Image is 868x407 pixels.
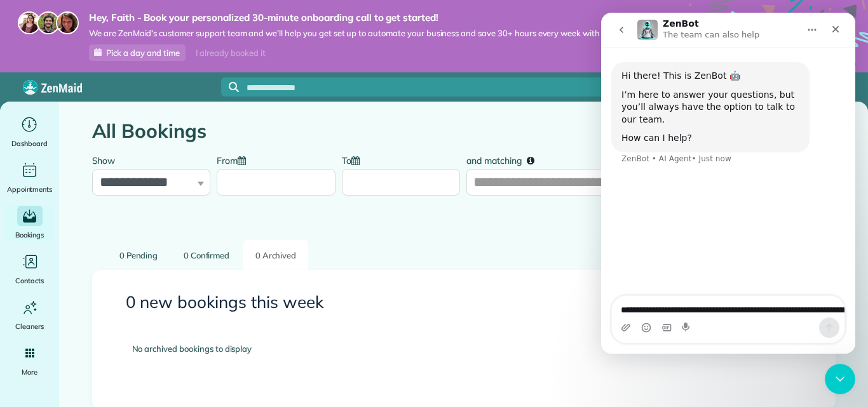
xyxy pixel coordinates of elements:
h1: All Bookings [92,121,742,142]
a: Cleaners [5,297,54,333]
div: I already booked it [188,45,273,61]
h3: 0 new bookings this week [126,293,802,312]
button: Focus search [221,82,239,92]
a: Contacts [5,251,54,287]
img: michelle-19f622bdf1676172e81f8f8fba1fb50e276960ebfe0243fe18214015130c80e4.jpg [56,11,79,34]
span: Cleaners [15,320,44,333]
a: Pick a day and time [89,44,186,61]
iframe: Intercom live chat [601,13,855,354]
img: jorge-587dff0eeaa6aab1f244e6dc62b8924c3b6ad411094392a53c71c6c4a576187d.jpg [37,11,60,34]
a: Bookings [5,206,54,241]
span: Appointments [7,183,53,196]
img: maria-72a9807cf96188c08ef61303f053569d2e2a8a1cde33d635c8a3ac13582a053d.jpg [18,11,41,34]
div: No archived bookings to display [113,324,815,375]
span: More [22,366,37,378]
strong: Hey, Faith - Book your personalized 30-minute onboarding call to get started! [89,11,637,24]
a: 0 Pending [107,240,170,270]
label: From [217,148,252,171]
span: Pick a day and time [106,48,180,58]
label: To [342,148,366,171]
a: Appointments [5,160,54,196]
label: and matching [466,148,543,171]
a: 0 Archived [243,240,308,270]
svg: Focus search [229,82,239,92]
span: Bookings [15,229,44,241]
span: Dashboard [11,137,48,150]
span: We are ZenMaid’s customer support team and we’ll help you get set up to automate your business an... [89,28,637,39]
a: 0 Confirmed [172,240,242,270]
a: Dashboard [5,114,54,150]
iframe: Intercom live chat [825,364,855,394]
span: Contacts [15,274,44,287]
